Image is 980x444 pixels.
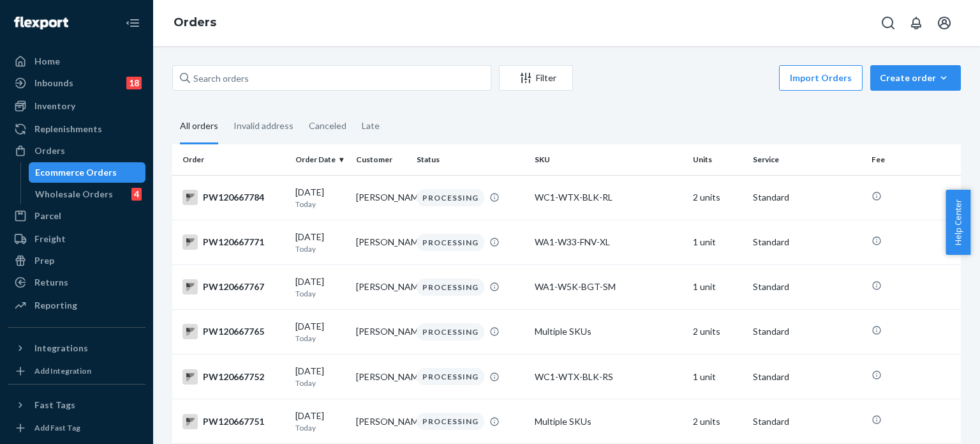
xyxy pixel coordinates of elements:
p: Standard [753,191,861,204]
div: [DATE] [295,275,346,299]
div: PROCESSING [417,323,484,341]
p: Today [295,288,346,299]
div: Invalid address [234,109,293,142]
input: Search orders [172,65,491,91]
td: 1 unit [688,355,748,399]
div: Inbounds [34,77,73,89]
th: SKU [530,144,687,175]
td: 1 unit [688,264,748,309]
a: Wholesale Orders4 [29,184,146,204]
a: Freight [8,229,145,249]
p: Today [295,243,346,254]
div: Fast Tags [34,399,75,411]
div: PW120667771 [182,234,285,250]
th: Order [172,144,290,175]
div: Canceled [309,109,346,142]
p: Standard [753,280,861,293]
th: Units [688,144,748,175]
p: Today [295,422,346,433]
div: Freight [34,233,66,245]
div: [DATE] [295,410,346,433]
th: Order Date [290,144,351,175]
div: 18 [126,77,142,89]
span: Help Center [946,190,970,255]
p: Standard [753,236,861,249]
td: [PERSON_NAME] [351,355,412,399]
div: PROCESSING [417,413,484,430]
div: Returns [34,276,68,289]
div: PW120667767 [182,279,285,295]
div: Late [362,109,380,142]
div: Ecommerce Orders [35,166,117,179]
div: Orders [34,144,65,157]
th: Status [412,144,530,175]
div: Parcel [34,210,61,222]
button: Import Orders [779,65,863,91]
th: Service [748,144,866,175]
th: Fee [866,144,961,175]
div: PW120667752 [182,369,285,385]
a: Ecommerce Orders [29,162,146,183]
a: Add Fast Tag [8,420,145,436]
div: WC1-WTX-BLK-RL [535,191,682,204]
div: 4 [131,188,142,201]
td: 2 units [688,399,748,444]
p: Standard [753,371,861,383]
div: PROCESSING [417,234,484,251]
td: [PERSON_NAME] [351,175,412,220]
a: Orders [174,15,216,29]
div: Wholesale Orders [35,188,113,201]
div: Customer [356,154,406,165]
a: Parcel [8,206,145,226]
a: Inbounds18 [8,73,145,93]
p: Today [295,378,346,388]
ol: breadcrumbs [163,4,226,42]
div: [DATE] [295,186,346,210]
a: Home [8,51,145,72]
a: Returns [8,272,145,293]
a: Replenishments [8,119,145,139]
div: Replenishments [34,123,102,135]
p: Standard [753,325,861,338]
td: [PERSON_NAME] [351,264,412,309]
div: Prep [34,254,54,267]
div: PW120667765 [182,324,285,339]
button: Integrations [8,338,145,358]
div: All orders [180,109,218,144]
div: [DATE] [295,231,346,254]
td: Multiple SKUs [530,309,687,354]
button: Open notifications [903,10,929,36]
a: Prep [8,250,145,271]
div: [DATE] [295,365,346,388]
td: 2 units [688,175,748,220]
button: Fast Tags [8,395,145,415]
div: Add Fast Tag [34,422,80,433]
td: 1 unit [688,220,748,264]
div: Integrations [34,342,88,355]
td: [PERSON_NAME] [351,399,412,444]
div: WA1-W33-FNV-XL [535,236,682,249]
div: PROCESSING [417,368,484,385]
p: Standard [753,415,861,428]
a: Orders [8,141,145,161]
div: PW120667751 [182,414,285,429]
div: Home [34,55,60,68]
div: Reporting [34,299,77,312]
div: WA1-W5K-BGT-SM [535,280,682,293]
button: Create order [870,65,961,91]
div: Inventory [34,100,75,112]
div: Add Integration [34,365,91,376]
td: [PERSON_NAME] [351,309,412,354]
div: WC1-WTX-BLK-RS [535,371,682,383]
td: [PERSON_NAME] [351,220,412,264]
button: Open account menu [932,10,957,36]
div: [DATE] [295,320,346,344]
button: Filter [499,65,573,91]
td: Multiple SKUs [530,399,687,444]
a: Inventory [8,96,145,116]
div: Create order [880,72,951,84]
div: Filter [500,72,572,84]
img: Flexport logo [14,17,68,29]
div: PW120667784 [182,190,285,205]
td: 2 units [688,309,748,354]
